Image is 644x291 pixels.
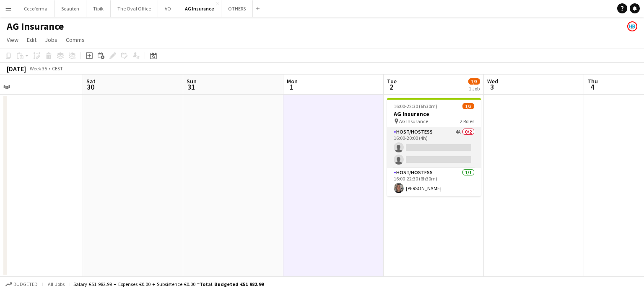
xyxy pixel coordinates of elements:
h3: AG Insurance [387,110,481,118]
app-job-card: 16:00-22:30 (6h30m)1/3AG Insurance AG Insurance2 RolesHost/Hostess4A0/216:00-20:00 (4h) Host/Host... [387,98,481,196]
button: Cecoforma [17,0,55,17]
span: 2 Roles [460,118,474,124]
span: Total Budgeted €51 982.99 [200,281,264,287]
a: Jobs [42,34,61,45]
a: Edit [23,34,40,45]
span: Edit [27,36,36,44]
span: 3 [486,82,498,92]
span: 2 [386,82,397,92]
span: Mon [287,77,298,85]
button: Tipik [86,0,111,17]
div: [DATE] [7,64,26,73]
app-card-role: Host/Hostess4A0/216:00-20:00 (4h) [387,127,481,168]
a: View [3,34,22,45]
span: 4 [586,82,598,92]
span: 1/3 [468,78,480,85]
button: OTHERS [221,0,253,17]
span: Sat [86,77,96,85]
button: Seauton [55,0,86,17]
app-user-avatar: HR Team [627,21,637,31]
div: Salary €51 982.99 + Expenses €0.00 + Subsistence €0.00 = [73,281,264,287]
span: Thu [587,77,598,85]
button: Budgeted [4,280,39,289]
span: 16:00-22:30 (6h30m) [394,103,437,109]
h1: AG Insurance [7,20,64,33]
span: Budgeted [13,281,38,287]
button: AG Insurance [178,0,221,17]
span: Wed [487,77,498,85]
span: 30 [85,82,96,92]
a: Comms [62,34,88,45]
span: Jobs [45,36,57,44]
div: 1 Job [469,85,480,92]
app-card-role: Host/Hostess1/116:00-22:30 (6h30m)[PERSON_NAME] [387,168,481,196]
span: Sun [187,77,197,85]
button: The Oval Office [111,0,158,17]
span: AG Insurance [399,118,428,124]
span: View [7,36,18,44]
div: CEST [52,65,63,72]
span: 31 [185,82,197,92]
span: Tue [387,77,397,85]
span: 1/3 [462,103,474,109]
span: All jobs [46,281,66,287]
span: Comms [66,36,85,44]
span: Week 35 [28,65,49,72]
button: VO [158,0,178,17]
span: 1 [286,82,298,92]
